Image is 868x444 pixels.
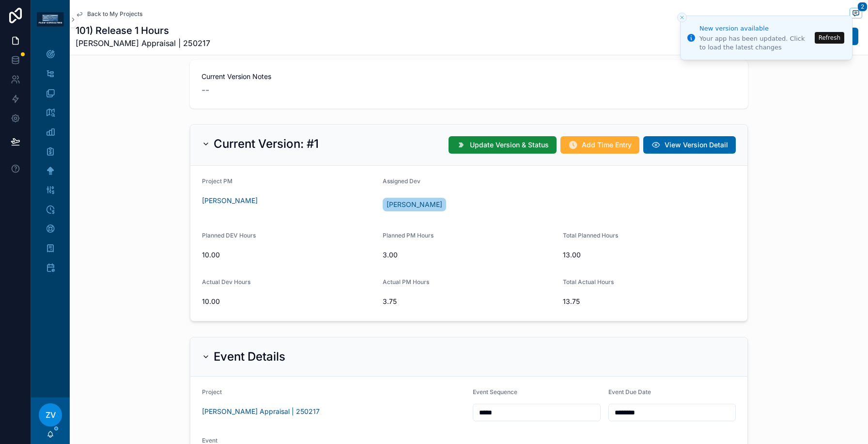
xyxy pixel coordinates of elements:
[383,297,556,306] span: 3.75
[643,136,736,154] button: View Version Detail
[76,37,210,49] span: [PERSON_NAME] Appraisal | 250217
[665,140,728,150] span: View Version Detail
[76,24,210,37] h1: 101) Release 1 Hours
[202,278,250,285] span: Actual Dev Hours
[470,140,549,150] span: Update Version & Status
[202,232,256,239] span: Planned DEV Hours
[37,12,64,27] img: App logo
[201,83,209,97] span: --
[202,250,375,260] span: 10.00
[202,196,258,206] a: [PERSON_NAME]
[563,297,736,306] span: 13.75
[202,388,222,396] span: Project
[383,232,434,239] span: Planned PM Hours
[383,250,556,260] span: 3.00
[76,10,142,18] a: Back to My Projects
[857,2,868,12] span: 2
[699,34,812,52] div: Your app has been updated. Click to load the latest changes
[563,250,736,260] span: 13.00
[563,278,614,285] span: Total Actual Hours
[815,32,844,44] button: Refresh
[677,13,687,22] button: Close toast
[214,349,285,365] h2: Event Details
[46,409,56,421] span: ZV
[383,278,429,285] span: Actual PM Hours
[31,39,70,289] div: scrollable content
[201,72,736,81] span: Current Version Notes
[387,200,442,209] span: [PERSON_NAME]
[383,198,446,211] a: [PERSON_NAME]
[563,232,618,239] span: Total Planned Hours
[202,437,217,444] span: Event
[202,297,375,306] span: 10.00
[608,388,651,396] span: Event Due Date
[214,136,319,152] h2: Current Version: #1
[87,10,142,18] span: Back to My Projects
[560,136,639,154] button: Add Time Entry
[449,136,557,154] button: Update Version & Status
[202,407,320,416] a: [PERSON_NAME] Appraisal | 250217
[202,177,232,185] span: Project PM
[383,177,420,185] span: Assigned Dev
[699,24,812,33] div: New version available
[473,388,517,396] span: Event Sequence
[850,8,862,20] button: 2
[582,140,632,150] span: Add Time Entry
